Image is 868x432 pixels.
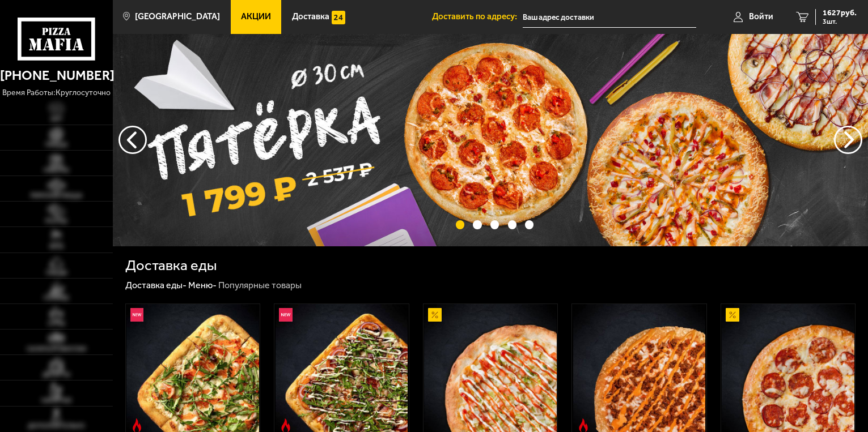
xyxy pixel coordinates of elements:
button: следующий [118,126,147,154]
span: 1627 руб. [823,9,857,17]
a: Меню- [188,280,217,290]
span: Доставить по адресу: [432,12,523,21]
button: точки переключения [473,220,481,229]
h1: Доставка еды [125,258,217,273]
button: предыдущий [834,126,862,154]
button: точки переключения [508,220,516,229]
input: Ваш адрес доставки [523,7,696,28]
img: Новинка [279,308,293,322]
span: Акции [241,12,271,21]
img: Острое блюдо [130,418,144,432]
a: Доставка еды- [125,280,187,290]
div: Популярные товары [218,280,302,292]
button: точки переключения [490,220,499,229]
button: точки переключения [456,220,464,229]
span: [GEOGRAPHIC_DATA] [135,12,220,21]
img: Острое блюдо [577,418,590,432]
img: Острое блюдо [279,418,293,432]
span: Доставка [292,12,329,21]
button: точки переключения [525,220,533,229]
img: 15daf4d41897b9f0e9f617042186c801.svg [332,11,345,24]
span: Войти [749,12,773,21]
img: Акционный [428,308,442,322]
span: проспект Металлистов, 108 [523,7,696,28]
span: 3 шт. [823,18,857,25]
img: Акционный [726,308,739,322]
img: Новинка [130,308,144,322]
